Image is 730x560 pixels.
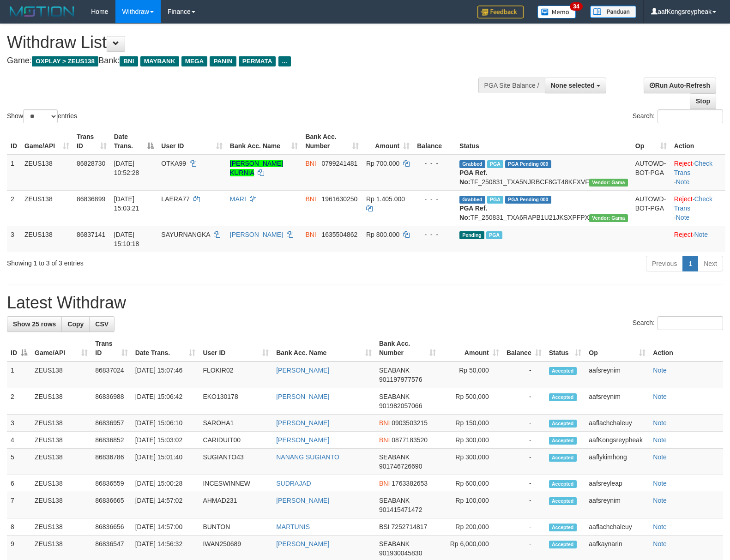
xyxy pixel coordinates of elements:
span: Copy 0877183520 to clipboard [392,436,428,444]
span: BNI [305,195,316,203]
th: ID [7,128,21,155]
a: Note [653,523,667,530]
td: 3 [7,415,31,432]
span: Accepted [549,454,577,462]
span: BNI [379,480,390,487]
td: 86836957 [91,415,131,432]
td: aafsreyleap [585,475,649,492]
button: None selected [545,78,606,93]
img: MOTION_logo.png [7,5,77,18]
h4: Game: Bank: [7,56,477,66]
span: [DATE] 15:10:18 [114,231,139,247]
td: [DATE] 14:57:00 [132,518,199,536]
img: Button%20Memo.svg [537,6,576,18]
td: 8 [7,518,31,536]
a: Reject [674,160,693,167]
td: - [503,518,545,536]
td: aafsreynim [585,492,649,518]
span: Rp 800.000 [366,231,399,238]
td: SUGIANTO43 [199,449,272,475]
a: NANANG SUGIANTO [276,453,339,461]
th: Amount: activate to sort column ascending [362,128,413,155]
td: aaflachchaleuy [585,518,649,536]
th: Amount: activate to sort column ascending [440,335,503,361]
td: 86836786 [91,449,131,475]
a: SUDRAJAD [276,480,311,487]
span: Vendor URL: https://trx31.1velocity.biz [589,179,628,187]
th: Op: activate to sort column ascending [585,335,649,361]
td: 6 [7,475,31,492]
span: BNI [379,436,390,444]
span: Copy 901746726690 to clipboard [379,463,422,470]
a: [PERSON_NAME] [276,436,329,444]
span: 86837141 [77,231,105,238]
td: 2 [7,190,21,226]
a: CSV [89,316,115,332]
span: Copy [67,320,84,328]
label: Search: [633,316,723,330]
td: Rp 150,000 [440,415,503,432]
th: Status: activate to sort column ascending [545,335,585,361]
span: Vendor URL: https://trx31.1velocity.biz [589,214,628,222]
td: ZEUS138 [31,388,91,415]
a: [PERSON_NAME] [276,419,329,427]
th: Bank Acc. Name: activate to sort column ascending [226,128,302,155]
td: [DATE] 15:06:42 [132,388,199,415]
td: INCESWINNEW [199,475,272,492]
span: SEABANK [379,497,410,504]
span: BSI [379,523,390,530]
td: ZEUS138 [31,449,91,475]
td: 86836656 [91,518,131,536]
td: Rp 300,000 [440,449,503,475]
td: 4 [7,432,31,449]
span: SAYURNANGKA [161,231,210,238]
span: PERMATA [239,56,276,66]
div: PGA Site Balance / [478,78,545,93]
span: PANIN [210,56,236,66]
span: 86828730 [77,160,105,167]
td: EKO130178 [199,388,272,415]
td: ZEUS138 [31,415,91,432]
span: Grabbed [459,196,485,204]
td: - [503,361,545,388]
span: OTKA99 [161,160,186,167]
td: AUTOWD-BOT-PGA [632,190,670,226]
span: Grabbed [459,160,485,168]
td: · · [670,190,725,226]
th: Status [456,128,632,155]
span: PGA Pending [505,160,551,168]
a: Note [653,453,667,461]
span: Marked by aafsreyleap [487,196,503,204]
a: Reject [674,195,693,203]
td: AHMAD231 [199,492,272,518]
a: Note [653,393,667,400]
th: Game/API: activate to sort column ascending [31,335,91,361]
td: aafKongsreypheak [585,432,649,449]
span: 86836899 [77,195,105,203]
span: Accepted [549,437,577,445]
h1: Latest Withdraw [7,294,723,312]
span: Copy 901982057066 to clipboard [379,402,422,409]
td: · · [670,155,725,191]
td: 1 [7,155,21,191]
a: Run Auto-Refresh [644,78,716,93]
td: [DATE] 14:57:02 [132,492,199,518]
span: Accepted [549,524,577,531]
th: Trans ID: activate to sort column ascending [73,128,110,155]
td: Rp 100,000 [440,492,503,518]
td: aafsreynim [585,388,649,415]
th: Game/API: activate to sort column ascending [21,128,73,155]
a: Note [653,497,667,504]
span: [DATE] 15:03:21 [114,195,139,212]
span: PGA Pending [505,196,551,204]
th: Balance [413,128,456,155]
th: Date Trans.: activate to sort column ascending [132,335,199,361]
td: - [503,492,545,518]
span: Accepted [549,497,577,505]
a: [PERSON_NAME] [276,393,329,400]
a: MARI [230,195,246,203]
a: Note [653,480,667,487]
div: Showing 1 to 3 of 3 entries [7,255,297,268]
td: ZEUS138 [31,518,91,536]
span: Copy 1763382653 to clipboard [392,480,428,487]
